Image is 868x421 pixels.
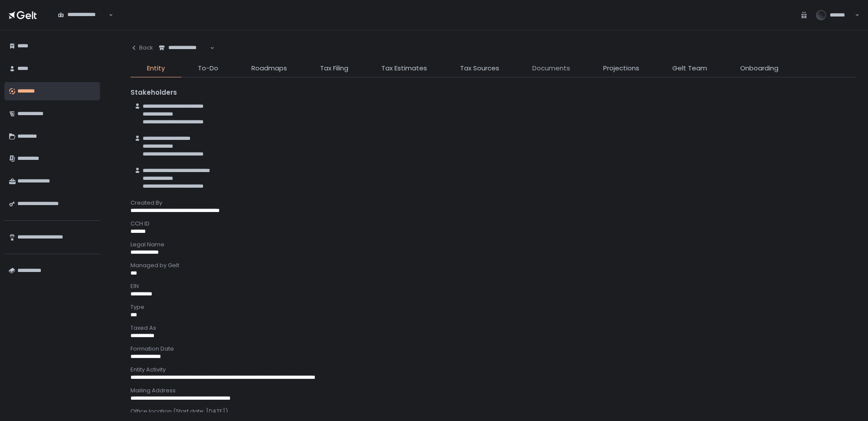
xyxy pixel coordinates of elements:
div: Stakeholders [130,88,856,98]
span: Projections [603,63,639,73]
div: Office location (Start date: [DATE]) [130,408,856,415]
div: Entity Activity [130,366,856,374]
div: Search for option [52,6,113,24]
div: Managed by Gelt [130,262,856,269]
div: Type [130,303,856,311]
span: Roadmaps [251,63,287,73]
span: To-Do [198,63,218,73]
div: Legal Name [130,241,856,249]
div: Search for option [153,39,214,57]
div: Mailing Address [130,387,856,394]
span: Tax Sources [460,63,499,73]
span: Documents [532,63,570,73]
input: Search for option [58,19,108,27]
span: Tax Estimates [381,63,427,73]
div: CCH ID [130,220,856,228]
span: Onboarding [740,63,778,73]
input: Search for option [159,52,209,60]
div: EIN [130,282,856,290]
div: Taxed As [130,324,856,332]
div: Back [130,44,153,52]
div: Formation Date [130,345,856,353]
span: Tax Filing [320,63,348,73]
span: Entity [147,63,165,73]
div: Created By [130,199,856,207]
button: Back [130,39,153,56]
span: Gelt Team [672,63,707,73]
